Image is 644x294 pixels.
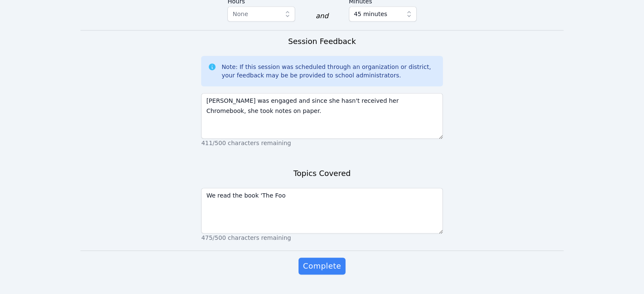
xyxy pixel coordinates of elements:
[232,11,248,17] span: None
[201,234,442,242] p: 475/500 characters remaining
[201,139,442,147] p: 411/500 characters remaining
[221,63,436,80] div: Note: If this session was scheduled through an organization or district, your feedback may be be ...
[288,36,356,47] h3: Session Feedback
[293,168,351,179] h3: Topics Covered
[201,93,442,139] textarea: [PERSON_NAME] was engaged and since she hasn't received her Chromebook, she took notes on paper.
[227,6,295,22] button: None
[303,260,341,272] span: Complete
[354,9,387,19] span: 45 minutes
[299,258,345,275] button: Complete
[201,188,442,234] textarea: We read the book 'The Foo
[315,11,328,21] div: and
[349,6,417,22] button: 45 minutes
